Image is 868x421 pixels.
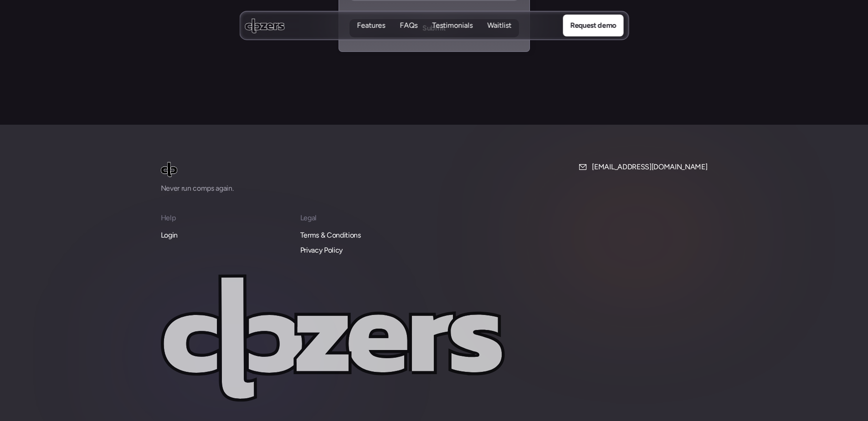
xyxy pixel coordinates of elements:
p: Testimonials [432,30,473,41]
p: Features [357,30,385,41]
a: WaitlistWaitlist [487,20,511,31]
a: TestimonialsTestimonials [432,20,473,31]
a: Login [161,229,178,241]
a: FeaturesFeatures [357,20,385,31]
p: Testimonials [432,20,473,30]
a: Privacy Policy [300,244,343,256]
p: FAQs [400,20,417,30]
p: [EMAIL_ADDRESS][DOMAIN_NAME] [592,161,707,173]
p: FAQs [400,30,417,41]
p: Request demo [570,20,616,31]
p: Waitlist [487,30,511,41]
a: FAQsFAQs [400,20,417,31]
a: Request demo [563,15,623,36]
p: Never run comps again. [161,183,288,194]
p: Features [357,20,385,30]
a: Terms & Conditions [300,229,361,241]
p: Help [161,212,289,224]
p: Waitlist [487,20,511,30]
p: Legal [300,212,429,224]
